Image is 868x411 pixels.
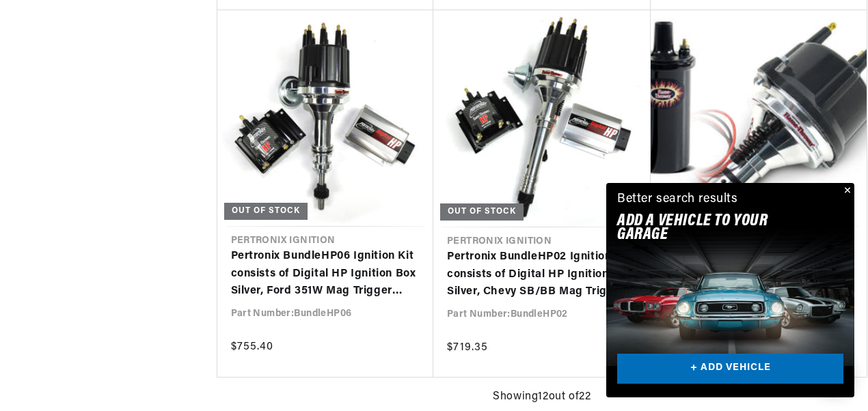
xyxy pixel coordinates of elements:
[231,248,420,300] a: Pertronix BundleHP06 Ignition Kit consists of Digital HP Ignition Box Silver, Ford 351W Mag Trigg...
[493,388,591,406] span: Showing 12 out of 22
[838,183,854,199] button: Close
[617,214,809,242] h2: Add A VEHICLE to your garage
[617,354,843,384] a: + ADD VEHICLE
[447,249,637,301] a: Pertronix BundleHP02 Ignition Kit consists of Digital HP Ignition Box Silver, Chevy SB/BB Mag Tri...
[617,190,738,210] div: Better search results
